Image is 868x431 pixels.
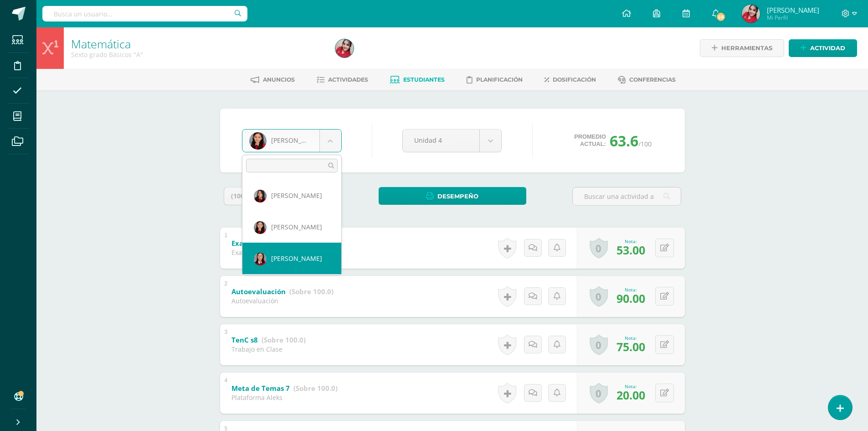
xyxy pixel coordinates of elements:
img: ef0b9975ed91916985a0ff945f0ae039.png [254,221,267,234]
span: [PERSON_NAME] [271,191,322,200]
img: a011d9500f2451be943e4e3a163fffde.png [254,253,267,265]
img: b2689ac0e3455357f07011c4f6018624.png [254,190,267,203]
span: [PERSON_NAME] [271,254,322,263]
span: [PERSON_NAME] [271,223,322,231]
